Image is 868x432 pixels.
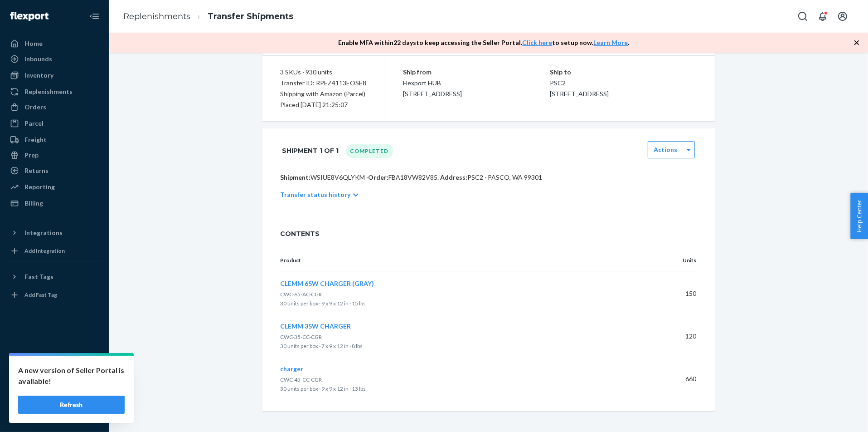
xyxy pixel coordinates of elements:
p: 30 units per box · 7 x 9 x 12 in · 8 lbs [281,342,644,351]
a: Add Integration [5,244,103,258]
button: CLEMM 35W CHARGER [281,322,351,331]
p: Enable MFA within 22 days to keep accessing the Seller Portal. to setup now. . [339,38,630,47]
a: Parcel [5,116,103,131]
span: PSC2 [STREET_ADDRESS] [550,79,609,98]
label: Actions [654,145,677,154]
a: Replenishments [5,84,103,99]
a: Inventory [5,68,103,83]
a: Transfer Shipments [208,11,293,21]
a: Billing [5,196,103,211]
a: Returns [5,163,103,178]
span: Flexport HUB [STREET_ADDRESS] [403,79,462,98]
p: 120 [659,332,697,341]
span: CONTENTS [281,229,697,238]
p: Product [281,256,644,265]
p: 660 [659,374,697,383]
a: Help Center [5,391,103,406]
span: Order: [369,173,439,181]
div: Transfer ID: RPEZ4113EOSE8 [281,78,367,88]
a: Settings [5,360,103,375]
span: Shipment: [281,173,311,181]
a: Reporting [5,180,103,194]
button: Give Feedback [5,407,103,421]
p: A new version of Seller Portal is available! [18,365,125,387]
button: Help Center [850,193,868,239]
a: Orders [5,100,103,114]
div: Inventory [24,71,53,80]
span: CLEMM 35W CHARGER [281,322,351,330]
div: Inbounds [24,54,52,64]
a: Prep [5,148,103,162]
div: Returns [24,166,48,175]
button: Refresh [18,396,125,414]
button: Integrations [5,226,103,240]
p: Shipping with Amazon (Parcel) [281,88,367,99]
div: Prep [24,151,39,160]
img: Flexport logo [10,12,48,21]
p: Units [659,256,697,265]
span: charger [281,365,304,373]
div: Billing [24,199,43,208]
div: Orders [24,103,46,112]
p: Ship to [550,67,697,78]
span: CWC-45-CC-CGR [281,376,322,383]
button: Open Search Box [794,7,812,25]
div: Placed [DATE] 21:25:07 [281,99,367,110]
a: Talk to Support [5,376,103,390]
div: Integrations [24,228,63,237]
button: Close Navigation [85,7,103,25]
span: CWC-35-CC-CGR [281,334,322,340]
a: Click here [523,39,553,46]
button: Open notifications [814,7,832,25]
span: CWC-65-AC-CGR [281,291,322,298]
a: Learn More [594,39,628,46]
div: Completed [346,144,393,158]
div: Reporting [24,182,55,191]
button: Open account menu [834,7,852,25]
p: 30 units per box · 9 x 9 x 12 in · 15 lbs [281,299,644,308]
a: Add Fast Tag [5,288,103,302]
p: WSIUE8V6QLYKM · PSC2 · PASCO, WA 99301 [281,173,697,182]
div: Replenishments [24,87,73,96]
div: Freight [24,135,47,144]
a: Freight [5,133,103,147]
button: CLEMM 65W CHARGER (GRAY) [281,279,374,288]
a: Replenishments [123,11,190,21]
p: 150 [659,289,697,298]
div: Fast Tags [24,272,53,281]
h1: Shipment 1 of 1 [282,141,339,160]
span: CLEMM 65W CHARGER (GRAY) [281,280,374,287]
span: Address: [441,173,468,181]
a: Home [5,36,103,51]
p: Ship from [403,67,550,78]
ol: breadcrumbs [116,3,301,30]
div: Parcel [24,119,44,128]
span: FBA18VW82V85 . [389,173,439,181]
p: 30 units per box · 9 x 9 x 12 in · 13 lbs [281,384,644,393]
a: Inbounds [5,52,103,66]
p: Transfer status history [281,190,351,199]
div: Home [24,39,43,48]
button: Fast Tags [5,270,103,284]
div: Add Fast Tag [24,291,57,299]
div: 3 SKUs · 930 units [281,67,367,78]
button: charger [281,364,304,373]
div: Add Integration [24,247,65,255]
